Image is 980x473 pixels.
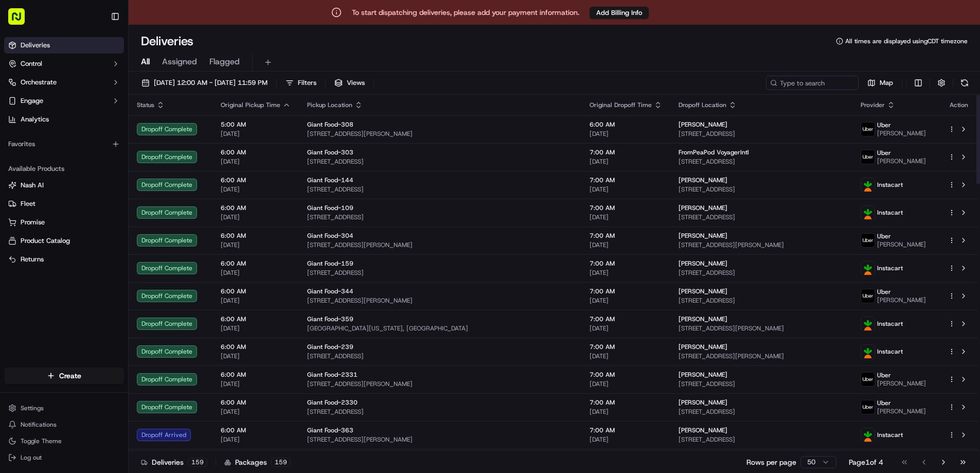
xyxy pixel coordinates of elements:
span: [DATE] [221,130,291,138]
span: [DATE] [590,296,662,305]
span: Giant Food-304 [307,232,353,240]
span: [STREET_ADDRESS] [679,408,844,416]
span: 6:00 AM [590,120,662,129]
img: profile_instacart_ahold_partner.png [861,206,875,219]
span: All [141,56,150,68]
span: 6:00 AM [221,343,291,351]
span: [DATE] [221,324,291,332]
span: 7:00 AM [590,176,662,184]
span: [DATE] [221,352,291,360]
span: 6:00 AM [221,315,291,323]
span: 6:00 AM [221,204,291,212]
span: All times are displayed using CDT timezone [845,37,968,45]
input: Type to search [766,76,859,90]
button: Nash AI [4,177,124,194]
span: Uber [877,371,891,379]
span: Original Pickup Time [221,101,280,109]
span: 5:00 AM [221,120,291,129]
img: profile_uber_ahold_partner.png [861,122,875,136]
a: Nash AI [8,181,120,190]
button: Returns [4,251,124,268]
span: [PERSON_NAME] [877,407,926,415]
span: Uber [877,149,891,157]
span: Create [59,371,81,381]
span: [PERSON_NAME] [679,398,727,407]
button: Control [4,56,124,72]
img: profile_uber_ahold_partner.png [861,150,875,164]
span: Giant Food-363 [307,426,353,434]
span: 7:00 AM [590,148,662,156]
span: [STREET_ADDRESS][PERSON_NAME] [307,130,573,138]
span: Flagged [209,56,240,68]
span: [STREET_ADDRESS] [679,130,844,138]
span: [PERSON_NAME] [679,120,727,129]
img: profile_instacart_ahold_partner.png [861,261,875,275]
button: [DATE] 12:00 AM - [DATE] 11:59 PM [137,76,272,90]
span: Uber [877,121,891,129]
span: [PERSON_NAME] [679,232,727,240]
span: FromPeaPod VoyagerIntl [679,148,749,156]
span: Notifications [21,421,57,429]
span: Views [347,78,365,87]
span: [STREET_ADDRESS] [679,185,844,194]
button: Views [330,76,369,90]
a: Analytics [4,111,124,128]
a: Product Catalog [8,236,120,246]
span: [PERSON_NAME] [877,379,926,388]
button: Toggle Theme [4,434,124,448]
span: [GEOGRAPHIC_DATA][US_STATE], [GEOGRAPHIC_DATA] [307,324,573,332]
span: 6:00 AM [221,287,291,295]
span: Instacart [877,181,903,189]
img: profile_uber_ahold_partner.png [861,234,875,247]
span: [STREET_ADDRESS][PERSON_NAME] [307,296,573,305]
span: 6:00 AM [221,398,291,407]
div: Deliveries [141,457,207,467]
button: Notifications [4,417,124,432]
span: Log out [21,453,42,462]
div: Packages [224,457,291,467]
button: Add Billing Info [590,7,649,19]
span: 7:00 AM [590,259,662,268]
span: [DATE] [590,241,662,249]
button: Log out [4,450,124,465]
span: [STREET_ADDRESS] [679,296,844,305]
span: 7:00 AM [590,315,662,323]
img: profile_uber_ahold_partner.png [861,373,875,386]
a: Fleet [8,199,120,208]
span: [STREET_ADDRESS] [679,213,844,221]
span: Uber [877,288,891,296]
span: [PERSON_NAME] [877,129,926,137]
a: Returns [8,255,120,264]
button: Engage [4,93,124,109]
span: [DATE] [221,157,291,166]
button: Fleet [4,196,124,212]
span: Giant Food-2330 [307,398,358,407]
span: Instacart [877,264,903,272]
span: [STREET_ADDRESS] [307,157,573,166]
span: [STREET_ADDRESS] [679,435,844,444]
button: Filters [281,76,321,90]
a: Deliveries [4,37,124,54]
span: [DATE] [221,185,291,194]
span: [DATE] [221,241,291,249]
span: Giant Food-303 [307,148,353,156]
span: [STREET_ADDRESS][PERSON_NAME] [679,352,844,360]
span: [PERSON_NAME] [679,204,727,212]
span: Uber [877,232,891,240]
span: Instacart [877,347,903,356]
button: Refresh [957,76,972,90]
span: Fleet [21,199,35,208]
img: profile_instacart_ahold_partner.png [861,345,875,358]
span: Returns [21,255,44,264]
span: [STREET_ADDRESS] [679,157,844,166]
div: Page 1 of 4 [849,457,883,467]
span: [DATE] [590,380,662,388]
span: Filters [298,78,316,87]
span: [DATE] [590,185,662,194]
img: profile_instacart_ahold_partner.png [861,428,875,442]
span: [PERSON_NAME] [679,343,727,351]
button: Product Catalog [4,233,124,249]
span: Giant Food-359 [307,315,353,323]
span: 7:00 AM [590,398,662,407]
span: Uber [877,399,891,407]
